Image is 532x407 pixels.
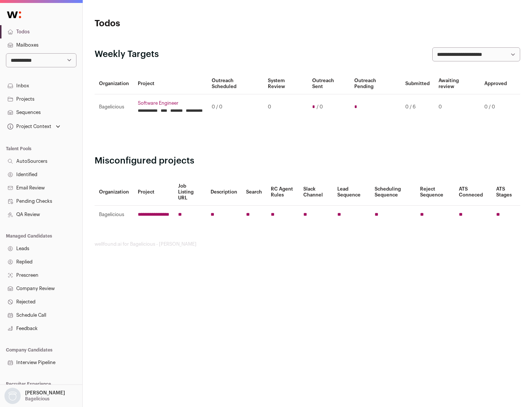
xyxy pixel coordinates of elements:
[95,48,159,60] h2: Weekly Targets
[6,124,51,129] div: Project Context
[434,94,480,120] td: 0
[95,73,133,94] th: Organization
[242,179,266,206] th: Search
[4,388,21,404] img: nopic.png
[133,73,207,94] th: Project
[480,73,511,94] th: Approved
[350,73,400,94] th: Outreach Pending
[263,73,307,94] th: System Review
[308,73,350,94] th: Outreach Sent
[263,94,307,120] td: 0
[25,396,50,402] p: Bagelicious
[95,18,236,30] h1: Todos
[138,100,203,106] a: Software Engineer
[25,390,65,396] p: [PERSON_NAME]
[299,179,333,206] th: Slack Channel
[95,155,520,167] h2: Misconfigured projects
[266,179,299,206] th: RC Agent Rules
[333,179,370,206] th: Lead Sequence
[416,179,455,206] th: Reject Sequence
[401,73,434,94] th: Submitted
[207,94,263,120] td: 0 / 0
[3,388,66,404] button: Open dropdown
[133,179,174,206] th: Project
[207,73,263,94] th: Outreach Scheduled
[317,104,323,110] span: / 0
[370,179,416,206] th: Scheduling Sequence
[401,94,434,120] td: 0 / 6
[480,94,511,120] td: 0 / 0
[6,121,62,132] button: Open dropdown
[434,73,480,94] th: Awaiting review
[206,179,242,206] th: Description
[174,179,206,206] th: Job Listing URL
[95,94,133,120] td: Bagelicious
[95,206,133,224] td: Bagelicious
[492,179,520,206] th: ATS Stages
[454,179,491,206] th: ATS Conneced
[3,7,25,22] img: Wellfound
[95,179,133,206] th: Organization
[95,241,520,247] footer: wellfound:ai for Bagelicious - [PERSON_NAME]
